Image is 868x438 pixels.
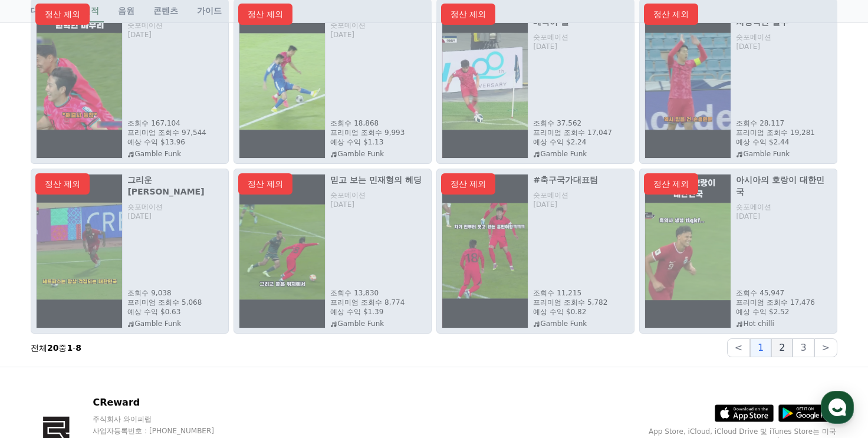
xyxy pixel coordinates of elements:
[108,358,122,368] span: 대화
[47,343,58,353] strong: 20
[727,338,750,357] button: <
[93,396,236,410] p: CReward
[35,173,90,195] p: 정산 제외
[152,340,226,370] a: 설정
[644,4,698,25] p: 정산 제외
[31,342,81,354] p: 전체 중 -
[441,173,495,195] p: 정산 제외
[238,173,292,195] p: 정산 제외
[78,340,152,370] a: 대화
[182,358,196,367] span: 설정
[644,173,698,195] p: 정산 제외
[37,358,44,367] span: 홈
[93,414,236,424] p: 주식회사 와이피랩
[238,4,292,25] p: 정산 제외
[750,338,771,357] button: 1
[67,343,73,353] strong: 1
[93,426,236,436] p: 사업자등록번호 : [PHONE_NUMBER]
[75,343,81,353] strong: 8
[4,340,78,370] a: 홈
[35,4,90,25] p: 정산 제외
[814,338,837,357] button: >
[793,338,814,357] button: 3
[441,4,495,25] p: 정산 제외
[771,338,793,357] button: 2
